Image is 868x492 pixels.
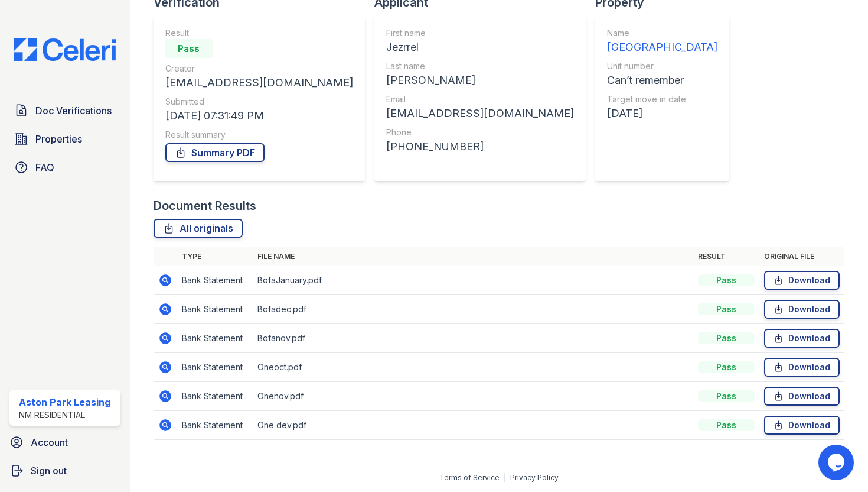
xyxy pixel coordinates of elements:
div: [GEOGRAPHIC_DATA] [607,39,717,56]
a: Download [764,271,840,290]
td: Bank Statement [177,411,253,440]
a: Download [764,300,840,319]
div: Pass [698,361,755,373]
div: First name [386,27,574,39]
div: Pass [698,274,755,286]
div: [DATE] 07:31:49 PM [165,108,353,124]
a: Doc Verifications [9,99,120,122]
td: Onenov.pdf [253,382,693,411]
td: BofaJanuary.pdf [253,266,693,295]
th: Original file [759,247,844,266]
span: Doc Verifications [35,103,112,118]
a: Download [764,329,840,348]
div: Unit number [607,60,717,72]
div: Name [607,27,717,39]
th: Type [177,247,253,266]
a: Name [GEOGRAPHIC_DATA] [607,27,717,56]
td: Bank Statement [177,295,253,324]
div: Target move in date [607,93,717,105]
a: Summary PDF [165,143,265,162]
td: Bank Statement [177,353,253,382]
a: Sign out [5,459,125,483]
div: Pass [698,419,755,431]
td: Bofadec.pdf [253,295,693,324]
div: | [504,473,506,482]
a: FAQ [9,156,120,179]
div: NM Residential [19,409,110,421]
div: [EMAIL_ADDRESS][DOMAIN_NAME] [165,75,353,91]
th: Result [693,247,759,266]
div: Pass [165,39,213,58]
div: Result [165,27,353,39]
span: FAQ [35,160,54,174]
div: Result summary [165,129,353,141]
div: [EMAIL_ADDRESS][DOMAIN_NAME] [386,105,574,122]
div: Pass [698,390,755,402]
a: Privacy Policy [510,473,559,482]
td: Bank Statement [177,266,253,295]
td: Bofanov.pdf [253,324,693,353]
a: Properties [9,127,120,151]
div: [PHONE_NUMBER] [386,138,574,155]
span: Account [31,435,68,449]
td: Bank Statement [177,382,253,411]
div: Submitted [165,96,353,108]
div: Last name [386,60,574,72]
div: Creator [165,63,353,75]
a: All originals [154,219,243,238]
span: Sign out [31,464,67,478]
div: Jezrrel [386,39,574,56]
th: File name [253,247,693,266]
a: Download [764,358,840,377]
iframe: chat widget [818,445,856,480]
td: Oneoct.pdf [253,353,693,382]
div: [PERSON_NAME] [386,72,574,89]
a: Download [764,416,840,435]
span: Properties [35,132,82,146]
div: Phone [386,127,574,138]
div: [DATE] [607,105,717,122]
div: Pass [698,332,755,344]
a: Terms of Service [439,473,500,482]
div: Aston Park Leasing [19,395,110,409]
div: Document Results [154,198,256,214]
div: Email [386,93,574,105]
div: Pass [698,303,755,315]
td: Bank Statement [177,324,253,353]
img: CE_Logo_Blue-a8612792a0a2168367f1c8372b55b34899dd931a85d93a1a3d3e32e68fde9ad4.png [5,38,125,61]
div: Can’t remember [607,72,717,89]
a: Download [764,387,840,406]
td: One dev.pdf [253,411,693,440]
a: Account [5,430,125,454]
